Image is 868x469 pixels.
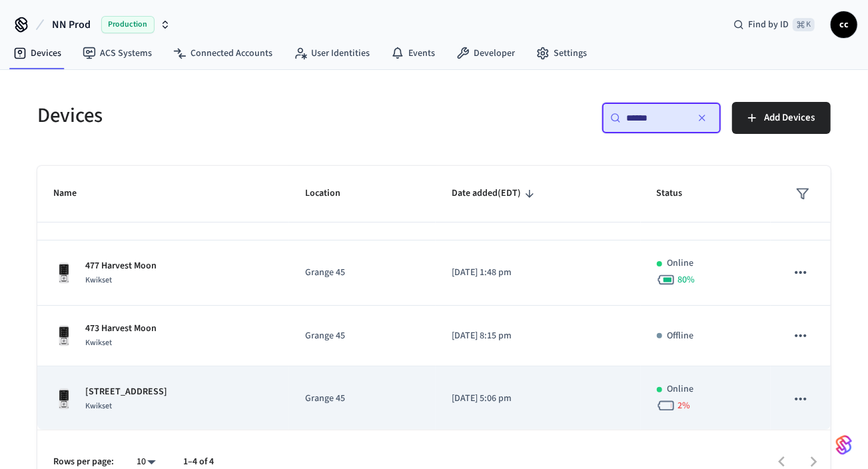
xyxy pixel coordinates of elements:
[305,183,358,204] span: Location
[53,455,114,469] p: Rows per page:
[380,41,446,65] a: Events
[667,329,694,343] p: Offline
[764,109,815,127] span: Add Devices
[832,13,856,37] span: cc
[452,266,625,280] p: [DATE] 1:48 pm
[283,41,380,65] a: User Identities
[446,41,526,65] a: Developer
[678,273,695,286] span: 80 %
[526,41,598,65] a: Settings
[732,102,831,134] button: Add Devices
[52,17,91,33] span: NN Prod
[657,183,700,204] span: Status
[85,385,167,399] p: [STREET_ADDRESS]
[85,274,112,286] span: Kwikset
[831,11,857,38] button: cc
[85,400,112,412] span: Kwikset
[678,399,691,412] span: 2 %
[667,382,694,396] p: Online
[836,434,852,456] img: SeamLogoGradient.69752ec5.svg
[37,102,426,129] h5: Devices
[452,183,538,204] span: Date added(EDT)
[53,183,94,204] span: Name
[53,388,75,410] img: Kwikset Halo Touchscreen Wifi Enabled Smart Lock, Polished Chrome, Front
[748,18,789,31] span: Find by ID
[305,329,419,343] p: Grange 45
[53,262,75,284] img: Kwikset Halo Touchscreen Wifi Enabled Smart Lock, Polished Chrome, Front
[452,329,625,343] p: [DATE] 8:15 pm
[305,392,419,406] p: Grange 45
[72,41,163,65] a: ACS Systems
[183,455,214,469] p: 1–4 of 4
[3,41,72,65] a: Devices
[85,337,112,348] span: Kwikset
[452,392,625,406] p: [DATE] 5:06 pm
[53,325,75,346] img: Kwikset Halo Touchscreen Wifi Enabled Smart Lock, Polished Chrome, Front
[163,41,283,65] a: Connected Accounts
[793,18,815,31] span: ⌘ K
[101,16,155,33] span: Production
[85,259,157,273] p: 477 Harvest Moon
[37,119,831,432] table: sticky table
[723,13,825,37] div: Find by ID⌘ K
[305,266,419,280] p: Grange 45
[85,322,157,336] p: 473 Harvest Moon
[667,256,694,270] p: Online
